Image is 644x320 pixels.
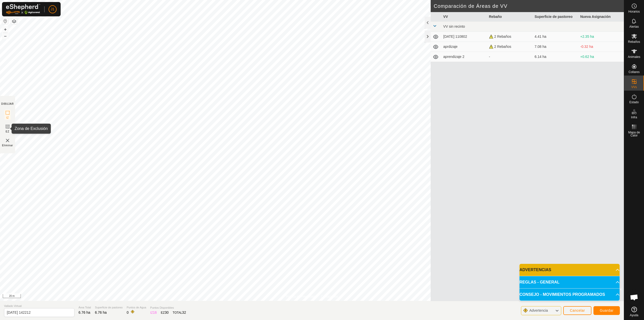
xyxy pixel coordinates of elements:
[487,12,533,22] th: Rebaño
[489,34,531,39] div: 2 Rebaños
[95,305,123,310] span: Superficie de pastoreo
[578,12,624,22] th: Nueva Asignación
[182,310,186,314] span: 32
[519,279,559,285] span: REGLAS - GENERAL
[489,44,531,49] div: 2 Rebaños
[434,3,624,9] h2: Comparación de Áreas de VV
[441,52,487,62] td: aprendizaje 2
[153,310,157,314] span: 16
[628,55,640,58] span: Animales
[631,86,637,89] span: VVs
[78,305,91,310] span: Área Total
[1,102,14,106] div: DIBUJAR
[600,308,614,312] span: Guardar
[593,306,620,315] button: Guardar
[443,24,465,28] span: VV sin recinto
[127,305,146,310] span: Puntos de Agua
[441,42,487,52] td: aprdizaje
[519,292,605,298] span: CONSEJO - MOVIMIENTOS PROGRAMADOS
[11,18,17,24] button: Capas del Mapa
[321,294,338,299] a: Contáctenos
[2,144,13,147] span: Eliminar
[441,12,487,22] th: VV
[165,310,169,314] span: 30
[2,26,8,32] button: +
[150,306,186,310] span: Puntos Disponibles
[161,310,169,315] div: EZ
[570,308,585,312] span: Cancelar
[563,306,591,315] button: Cancelar
[533,52,578,62] td: 6.14 ha
[4,304,74,308] span: Vallado Virtual
[78,310,90,314] span: 6.76 ha
[6,130,10,133] span: EZ
[2,33,8,39] button: –
[578,52,624,62] td: +0.62 ha
[519,264,620,276] p-accordion-header: ADVERTENCIAS
[529,308,548,312] span: Advertencia
[630,314,638,317] span: Ayuda
[173,310,186,315] div: TOTAL
[627,290,642,305] div: Chat abierto
[95,310,107,314] span: 6.76 ha
[519,267,551,273] span: ADVERTENCIAS
[628,10,640,13] span: Horarios
[533,32,578,42] td: 4.41 ha
[533,12,578,22] th: Superficie de pastoreo
[286,294,315,299] a: Política de Privacidad
[629,25,639,28] span: Alertas
[629,101,639,104] span: Estado
[578,32,624,42] td: +2.35 ha
[624,305,644,319] a: Ayuda
[2,18,8,24] button: Restablecer Mapa
[625,131,643,137] span: Mapa de Calor
[127,310,129,314] span: 0
[5,137,11,144] img: VV
[489,54,531,59] div: -
[519,289,620,301] p-accordion-header: CONSEJO - MOVIMIENTOS PROGRAMADOS
[631,116,637,119] span: Infra
[628,40,640,43] span: Rebaños
[578,42,624,52] td: -0.32 ha
[150,310,157,315] div: IZ
[6,4,40,14] img: Logo Gallagher
[441,32,487,42] td: [DATE] 110802
[6,116,9,120] span: IZ
[519,276,620,288] p-accordion-header: REGLAS - GENERAL
[628,70,639,74] span: Collares
[533,42,578,52] td: 7.08 ha
[51,7,55,12] span: J1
